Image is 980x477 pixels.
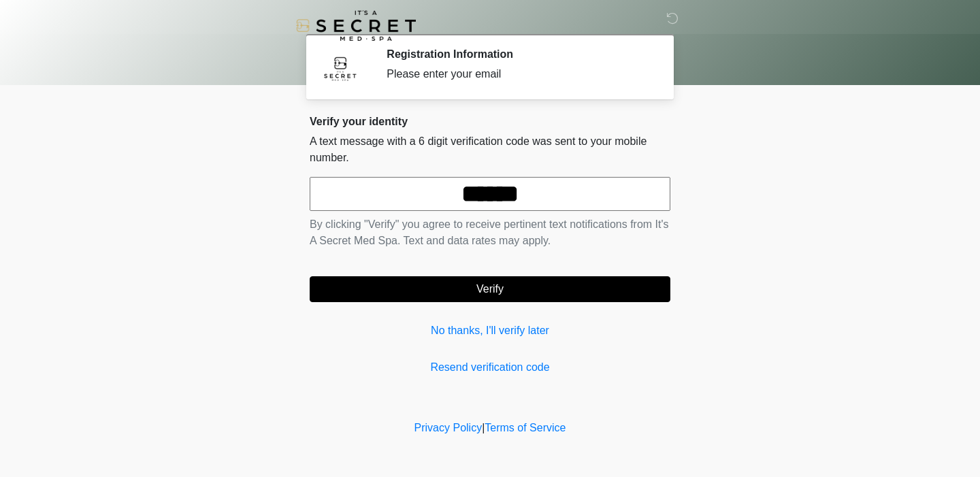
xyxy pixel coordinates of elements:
[482,422,485,433] a: |
[387,48,650,61] h2: Registration Information
[310,216,670,249] p: By clicking "Verify" you agree to receive pertinent text notifications from It's A Secret Med Spa...
[485,422,566,433] a: Terms of Service
[320,48,361,88] img: Agent Avatar
[310,323,670,339] a: No thanks, I'll verify later
[310,359,670,376] a: Resend verification code
[414,422,483,433] a: Privacy Policy
[296,10,416,41] img: It's A Secret Med Spa Logo
[310,276,670,302] button: Verify
[387,66,650,82] div: Please enter your email
[310,133,670,166] p: A text message with a 6 digit verification code was sent to your mobile number.
[310,115,670,128] h2: Verify your identity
